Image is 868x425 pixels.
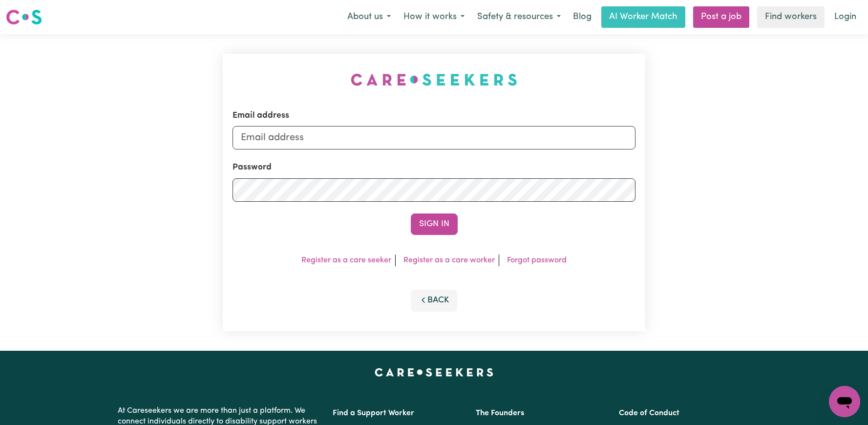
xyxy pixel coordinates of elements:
[757,6,825,28] a: Find workers
[693,6,749,28] a: Post a job
[411,213,458,235] button: Sign In
[6,6,42,28] a: Careseekers logo
[333,409,414,417] a: Find a Support Worker
[601,6,685,28] a: AI Worker Match
[471,7,567,27] button: Safety & resources
[829,386,860,417] iframe: Button to launch messaging window
[397,7,471,27] button: How it works
[403,256,495,264] a: Register as a care worker
[507,256,567,264] a: Forgot password
[476,409,524,417] a: The Founders
[6,8,42,26] img: Careseekers logo
[828,6,862,28] a: Login
[411,290,458,311] button: Back
[301,256,391,264] a: Register as a care seeker
[233,109,289,122] label: Email address
[233,126,635,149] input: Email address
[567,6,597,28] a: Blog
[233,161,272,174] label: Password
[375,368,493,376] a: Careseekers home page
[341,7,397,27] button: About us
[619,409,679,417] a: Code of Conduct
